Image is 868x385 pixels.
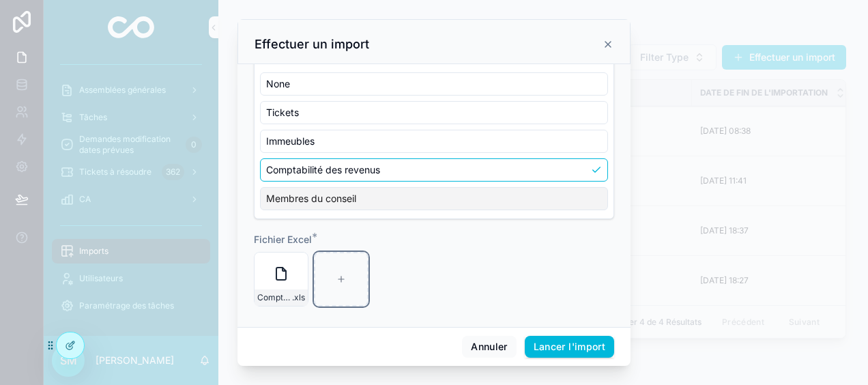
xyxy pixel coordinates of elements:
[260,72,608,96] div: None
[266,192,356,205] span: Membres du conseil
[525,336,614,358] button: Lancer l'import
[266,134,315,148] span: Immeubles
[257,292,292,303] span: Comptabilite_20251006_111622
[462,336,516,358] button: Annuler
[266,163,380,177] span: Comptabilité des revenus
[266,106,299,119] span: Tickets
[292,292,305,303] span: .xls
[254,233,312,245] span: Fichier Excel
[255,64,613,218] div: Suggestions
[255,36,369,53] h3: Effectuer un import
